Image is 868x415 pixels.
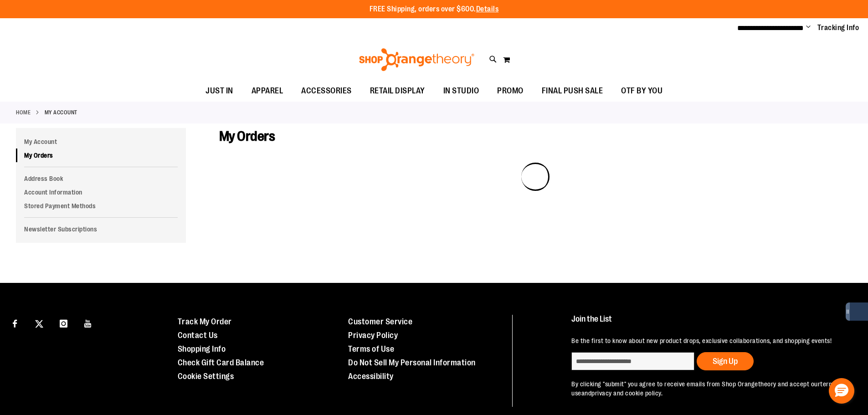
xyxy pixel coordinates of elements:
[178,358,264,367] a: Check Gift Card Balance
[434,81,488,102] a: IN STUDIO
[348,358,476,367] a: Do Not Sell My Personal Information
[196,81,242,102] a: JUST IN
[829,378,854,404] button: Hello, have a question? Let’s chat.
[16,172,186,185] a: Address Book
[35,320,43,328] img: Twitter
[178,317,232,326] a: Track My Order
[178,331,218,340] a: Contact Us
[370,4,499,15] p: FREE Shipping, orders over $600.
[348,331,398,340] a: Privacy Policy
[205,81,233,101] span: JUST IN
[370,81,425,101] span: RETAIL DISPLAY
[571,336,847,345] p: Be the first to know about new product drops, exclusive collaborations, and shopping events!
[488,81,533,102] a: PROMO
[713,357,738,366] span: Sign Up
[7,315,23,331] a: Visit our Facebook page
[16,108,31,117] a: Home
[178,372,234,381] a: Cookie Settings
[697,352,754,370] button: Sign Up
[571,315,847,332] h4: Join the List
[571,379,847,398] p: By clicking "submit" you agree to receive emails from Shop Orangetheory and accept our and
[358,48,476,71] img: Shop Orangetheory
[571,352,694,370] input: enter email
[16,149,186,162] a: My Orders
[242,81,293,102] a: APPAREL
[16,222,186,236] a: Newsletter Subscriptions
[348,317,412,326] a: Customer Service
[348,372,394,381] a: Accessibility
[31,315,47,331] a: Visit our X page
[45,108,77,117] strong: My Account
[301,81,352,101] span: ACCESSORIES
[56,315,72,331] a: Visit our Instagram page
[292,81,361,102] a: ACCESSORIES
[16,135,186,149] a: My Account
[16,199,186,213] a: Stored Payment Methods
[348,344,394,354] a: Terms of Use
[542,81,603,101] span: FINAL PUSH SALE
[612,81,672,102] a: OTF BY YOU
[80,315,96,331] a: Visit our Youtube page
[361,81,434,102] a: RETAIL DISPLAY
[621,81,663,101] span: OTF BY YOU
[476,5,499,13] a: Details
[16,185,186,199] a: Account Information
[178,344,226,354] a: Shopping Info
[806,23,811,32] button: Account menu
[252,81,283,101] span: APPAREL
[497,81,524,101] span: PROMO
[817,23,859,33] a: Tracking Info
[443,81,479,101] span: IN STUDIO
[533,81,612,102] a: FINAL PUSH SALE
[219,128,275,144] span: My Orders
[591,389,663,397] a: privacy and cookie policy.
